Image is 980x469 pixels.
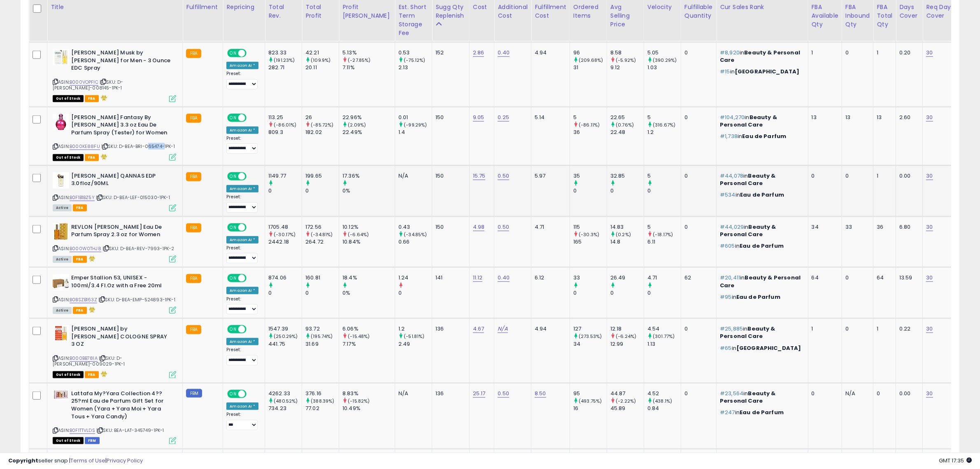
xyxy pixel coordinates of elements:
[720,274,740,281] span: #20,411
[647,129,681,136] div: 1.2
[926,49,933,57] a: 30
[53,114,176,160] div: ASIN:
[653,57,677,63] small: (390.29%)
[71,325,171,350] b: [PERSON_NAME] by [PERSON_NAME] COLOGNE SPRAY 3 OZ
[53,79,123,91] span: | SKU: D-[PERSON_NAME]-008145-1PK-1
[647,172,681,180] div: 5
[573,114,607,121] div: 5
[311,231,333,238] small: (-34.81%)
[720,223,776,238] span: Beauty & Personal Care
[53,114,69,130] img: 41uINMrpuyL._SL40_.jpg
[305,289,339,297] div: 0
[245,173,258,180] span: OFF
[720,242,735,250] span: #605
[53,274,69,291] img: 31jIAlLMMUL._SL40_.jpg
[616,231,631,238] small: (0.2%)
[899,172,916,180] div: 0.00
[610,3,640,29] div: Avg Selling Price
[305,49,339,56] div: 42.21
[348,57,370,63] small: (-27.85%)
[70,79,98,86] a: B000VOPFIC
[845,274,867,281] div: 0
[435,172,463,180] div: 150
[610,114,644,121] div: 22.65
[720,172,743,180] span: #44,078
[573,274,607,281] div: 33
[268,172,302,180] div: 1149.77
[498,389,509,398] a: 0.50
[101,143,175,150] span: | SKU: D-BEA-BRI-065474-1PK-1
[720,49,800,64] span: Beauty & Personal Care
[342,274,395,281] div: 18.4%
[653,122,675,128] small: (316.67%)
[845,325,867,333] div: 0
[653,333,675,340] small: (301.77%)
[877,114,889,121] div: 13
[899,325,916,333] div: 0.22
[647,223,681,231] div: 5
[435,223,463,231] div: 150
[877,274,889,281] div: 64
[305,223,339,231] div: 172.56
[305,172,339,180] div: 199.65
[573,289,607,297] div: 0
[99,95,107,101] i: hazardous material
[226,185,258,192] div: Amazon AI *
[684,114,710,121] div: 0
[70,194,95,201] a: B0F1B1BZ5Y
[812,3,838,29] div: FBA Available Qty
[498,3,528,20] div: Additional Cost
[53,204,72,211] span: All listings currently available for purchase on Amazon
[573,3,603,20] div: Ordered Items
[226,296,258,315] div: Preset:
[573,64,607,71] div: 31
[535,3,566,20] div: Fulfillment Cost
[720,114,801,129] p: in
[720,132,738,140] span: #1,738
[535,172,563,180] div: 5.97
[845,114,867,121] div: 13
[720,223,801,238] p: in
[535,389,546,398] a: 8.50
[720,325,743,333] span: #25,885
[305,187,339,195] div: 0
[73,256,87,263] span: FBA
[268,64,302,71] div: 282.71
[70,245,101,252] a: B000W0THJ8
[245,326,258,333] span: OFF
[398,238,432,246] div: 0.66
[398,129,432,136] div: 1.4
[647,3,677,12] div: Velocity
[398,223,432,231] div: 0.43
[305,3,335,20] div: Total Profit
[535,274,563,281] div: 6.12
[535,223,563,231] div: 4.71
[98,296,175,303] span: | SKU: D-BEA-EMP-524893-1PK-1
[70,143,100,150] a: B000KE88FU
[398,172,426,180] div: N/A
[274,122,296,128] small: (-86.01%)
[342,223,395,231] div: 10.12%
[186,3,219,12] div: Fulfillment
[647,187,681,195] div: 0
[53,390,69,400] img: 41-Gupz7G0L._SL40_.jpg
[398,64,432,71] div: 2.13
[720,3,804,12] div: Cur Sales Rank
[348,122,366,128] small: (2.09%)
[226,127,258,134] div: Amazon AI *
[53,95,84,102] span: All listings that are currently out of stock and unavailable for purchase on Amazon
[720,191,801,199] p: in
[245,114,258,121] span: OFF
[226,338,258,345] div: Amazon AI *
[647,238,681,246] div: 6.11
[647,49,681,56] div: 5.05
[498,113,509,122] a: 0.25
[348,231,369,238] small: (-6.64%)
[573,49,607,56] div: 96
[274,333,298,340] small: (250.29%)
[720,113,745,121] span: #104,270
[579,122,600,128] small: (-86.11%)
[812,223,836,231] div: 34
[616,57,636,63] small: (-5.92%)
[96,194,170,201] span: | SKU: D-BEA-LEF-015030-1PK-1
